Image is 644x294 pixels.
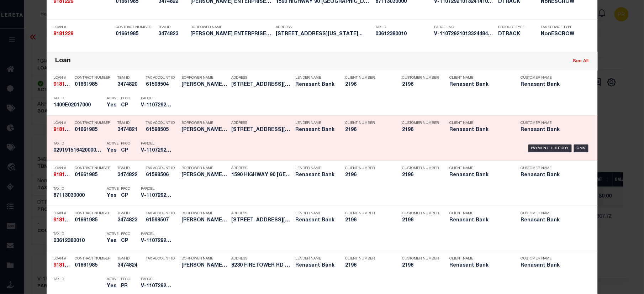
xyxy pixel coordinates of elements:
[450,217,510,224] h5: Renasant Bank
[296,172,335,178] h5: Renasant Bank
[118,217,143,224] h5: 3474823
[521,257,581,261] p: Customer Name
[296,263,335,269] h5: Renasant Bank
[345,257,392,261] p: Client Number
[541,25,577,30] p: Tax Service Type
[121,232,131,236] p: PPCC
[296,166,335,170] p: Lender Name
[434,25,495,30] p: Parcel No
[232,76,292,80] p: Address
[54,232,104,236] p: Tax ID
[232,127,292,133] h5: 498 WEST UNION ROAD CARRIERE MS...
[121,96,131,101] p: PPCC
[376,25,431,30] p: Tax ID
[450,263,510,269] h5: Renasant Bank
[345,166,392,170] p: Client Number
[121,238,131,244] h5: CP
[146,76,178,80] p: Tax Account ID
[118,166,143,170] p: TBM ID
[75,166,114,170] p: Contract Number
[182,263,228,269] h5: SAUCIER ENTERPRISES, LP
[121,148,131,154] h5: CP
[182,76,228,80] p: Borrower Name
[146,127,178,133] h5: 61598505
[345,263,392,269] h5: 2196
[54,263,72,269] h5: 9181229
[54,166,72,170] p: Loan #
[75,211,114,216] p: Contract Number
[75,217,114,224] h5: 01661985
[376,31,431,37] h5: 03612380010
[118,76,143,80] p: TBM ID
[54,31,112,37] h5: 9181229
[118,211,143,216] p: TBM ID
[450,211,510,216] p: Client Name
[54,142,104,146] p: Tax ID
[345,121,392,125] p: Client Number
[54,173,74,178] strong: 9181229
[116,31,155,37] h5: 01661985
[107,187,119,191] p: Active
[498,31,530,37] h5: DTRACK
[141,96,173,101] p: Parcel
[146,166,178,170] p: Tax Account ID
[54,121,72,125] p: Loan #
[402,257,439,261] p: Customer Number
[574,145,588,152] div: OMS
[450,172,510,178] h5: Renasant Bank
[75,263,114,269] h5: 01661985
[54,127,74,132] strong: 9181229
[521,76,581,80] p: Customer Name
[159,31,187,37] h5: 3474823
[146,82,178,88] h5: 61598504
[54,148,104,154] h5: 0291915164200000002001
[182,166,228,170] p: Borrower Name
[56,57,71,65] div: Loan
[450,127,510,133] h5: Renasant Bank
[141,142,173,146] p: Parcel
[450,82,510,88] h5: Renasant Bank
[541,31,577,37] h5: NonESCROW
[141,232,173,236] p: Parcel
[116,25,155,30] p: Contract Number
[118,263,143,269] h5: 3474824
[296,257,335,261] p: Lender Name
[107,283,118,289] h5: Yes
[54,238,104,244] h5: 03612380010
[402,263,438,269] h5: 2196
[75,127,114,133] h5: 01661985
[54,193,104,199] h5: 87113030000
[521,172,581,178] h5: Renasant Bank
[141,283,173,289] h5: V-11072921013409523384543
[232,217,292,224] h5: 7501 WASHINGTON AVENUE OCEAN SP...
[54,82,74,87] strong: 9181229
[402,82,438,88] h5: 2196
[182,211,228,216] p: Borrower Name
[121,187,131,191] p: PPCC
[232,121,292,125] p: Address
[107,148,118,154] h5: Yes
[54,172,72,178] h5: 9181229
[54,103,104,109] h5: 1409E02017000
[141,103,173,109] h5: V-1107292101307362430464
[498,25,530,30] p: Product Type
[528,145,572,152] div: Payment History
[345,217,392,224] h5: 2196
[450,257,510,261] p: Client Name
[191,25,273,30] p: Borrower Name
[296,121,335,125] p: Lender Name
[345,172,392,178] h5: 2196
[118,82,143,88] h5: 3474820
[521,217,581,224] h5: Renasant Bank
[121,193,131,199] h5: CP
[54,96,104,101] p: Tax ID
[402,166,439,170] p: Customer Number
[146,121,178,125] p: Tax Account ID
[75,172,114,178] h5: 01661985
[232,211,292,216] p: Address
[121,277,131,282] p: PPCC
[107,232,119,236] p: Active
[118,172,143,178] h5: 3474822
[121,142,131,146] p: PPCC
[450,166,510,170] p: Client Name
